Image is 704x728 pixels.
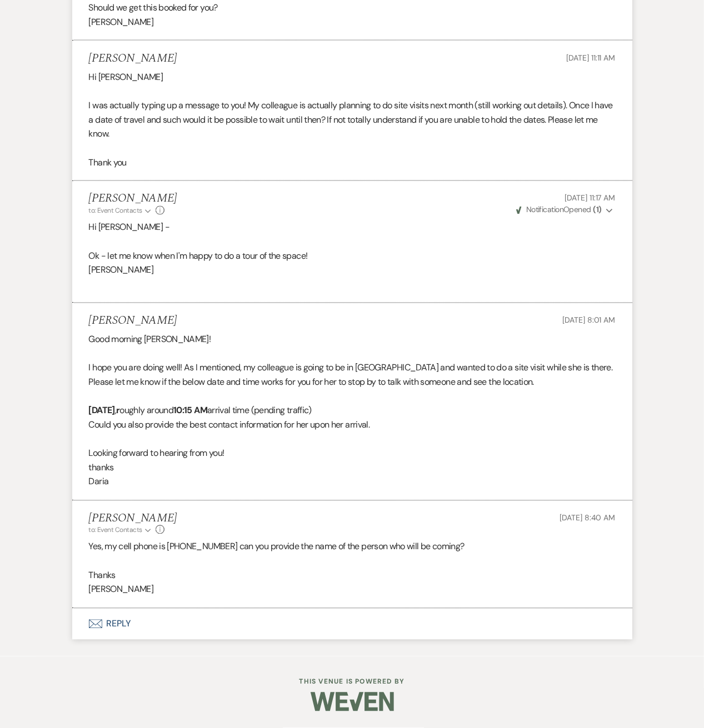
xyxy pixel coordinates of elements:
strong: 10:15 AM [173,405,207,416]
h5: [PERSON_NAME] [89,314,177,328]
h5: [PERSON_NAME] [89,52,177,66]
p: [PERSON_NAME] [89,263,616,278]
p: [PERSON_NAME] [89,15,616,29]
h5: [PERSON_NAME] [89,512,177,526]
p: [PERSON_NAME] [89,583,616,597]
p: Thanks [89,569,616,583]
span: to: Event Contacts [89,207,142,215]
span: [DATE] 11:17 AM [565,193,616,203]
p: , oughly around arrival time (pending traffic) [89,404,616,418]
button: Reply [72,609,632,640]
p: Daria [89,475,616,489]
p: Thank you [89,155,616,170]
span: to: Event Contacts [89,526,142,535]
span: [DATE] 8:40 AM [560,513,615,523]
h5: [PERSON_NAME] [89,192,177,206]
p: Hi [PERSON_NAME] [89,70,616,84]
img: Weven Logo [311,682,394,721]
p: Looking forward to hearing from you! [89,446,616,461]
p: I hope you are doing well! As I mentioned, my colleague is going to be in [GEOGRAPHIC_DATA] and w... [89,361,616,375]
p: Good morning [PERSON_NAME]! [89,333,616,347]
p: Ok - let me know when I'm happy to do a tour of the space! [89,249,616,264]
span: [DATE] 11:11 AM [567,53,616,63]
p: Should we get this booked for you? [89,1,616,15]
strong: r [116,405,119,416]
p: I was actually typing up a message to you! My colleague is actually planning to do site visits ne... [89,98,616,141]
span: Notification [526,205,563,215]
p: Could you also provide the best contact information for her upon her arrival. [89,418,616,433]
span: Opened [516,205,602,215]
p: thanks [89,461,616,475]
button: to: Event Contacts [89,206,153,216]
p: Hi [PERSON_NAME] - [89,220,616,235]
p: Yes, my cell phone is [PHONE_NUMBER] can you provide the name of the person who will be coming? [89,540,616,554]
span: [DATE] 8:01 AM [562,315,615,325]
button: NotificationOpened (1) [515,204,616,216]
button: to: Event Contacts [89,525,153,535]
strong: [DATE] [89,405,115,416]
strong: ( 1 ) [593,205,601,215]
p: Please let me know if the below date and time works for you for her to stop by to talk with someo... [89,375,616,390]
